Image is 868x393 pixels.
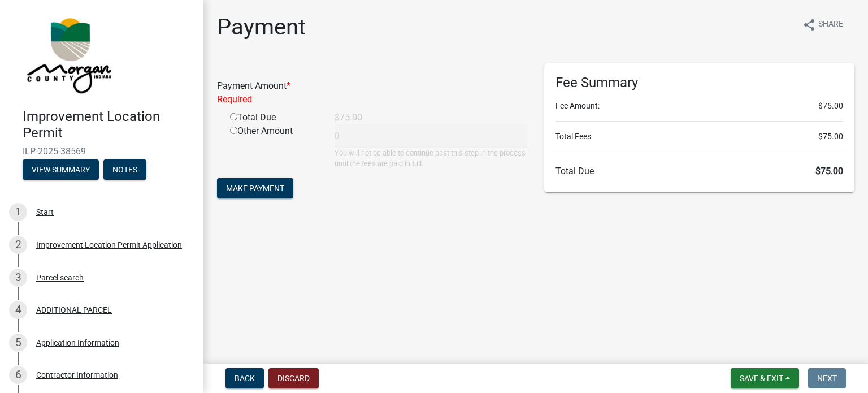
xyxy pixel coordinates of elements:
[817,374,837,383] span: Next
[815,166,843,176] span: $75.00
[740,374,783,383] span: Save & Exit
[555,131,843,142] li: Total Fees
[9,203,27,221] div: 1
[793,14,852,36] button: shareShare
[808,368,846,388] button: Next
[9,334,27,352] div: 5
[23,109,194,141] h4: Improvement Location Permit
[818,100,843,112] span: $75.00
[268,368,319,388] button: Discard
[235,374,255,383] span: Back
[555,100,843,112] li: Fee Amount:
[23,12,114,97] img: Morgan County, Indiana
[9,269,27,287] div: 3
[222,111,326,124] div: Total Due
[731,368,799,388] button: Save & Exit
[226,184,284,193] span: Make Payment
[36,208,54,216] div: Start
[217,14,306,41] h1: Payment
[23,159,99,180] button: View Summary
[9,301,27,319] div: 4
[217,178,293,198] button: Make Payment
[36,371,118,379] div: Contractor Information
[818,131,843,142] span: $75.00
[802,18,816,32] i: share
[818,18,843,32] span: Share
[555,166,843,176] h6: Total Due
[103,159,146,180] button: Notes
[36,241,182,249] div: Improvement Location Permit Application
[555,75,843,91] h6: Fee Summary
[36,339,119,347] div: Application Information
[222,124,326,169] div: Other Amount
[9,236,27,254] div: 2
[217,93,527,106] div: Required
[23,146,181,157] span: ILP-2025-38569
[36,274,84,282] div: Parcel search
[103,166,146,175] wm-modal-confirm: Notes
[9,366,27,384] div: 6
[225,368,264,388] button: Back
[209,79,536,106] div: Payment Amount
[23,166,99,175] wm-modal-confirm: Summary
[36,306,112,314] div: ADDITIONAL PARCEL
